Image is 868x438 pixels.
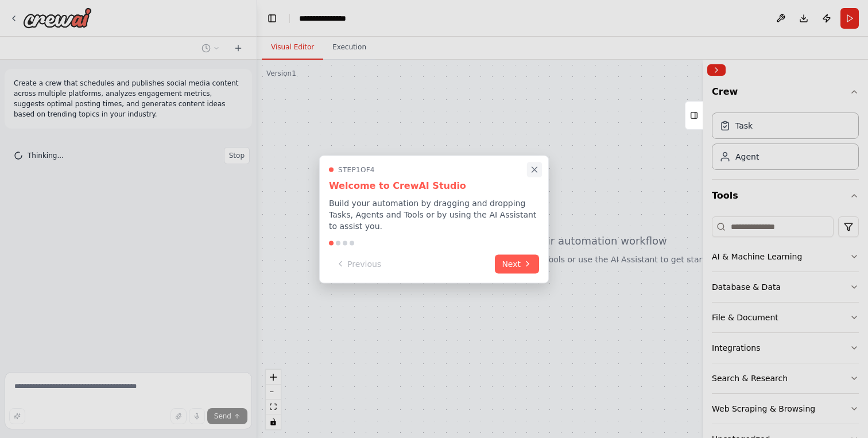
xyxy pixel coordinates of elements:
p: Build your automation by dragging and dropping Tasks, Agents and Tools or by using the AI Assista... [329,197,539,231]
button: Close walkthrough [527,162,542,177]
button: Previous [329,254,388,273]
button: Next [495,254,539,273]
h3: Welcome to CrewAI Studio [329,179,539,192]
span: Step 1 of 4 [338,165,375,174]
button: Hide left sidebar [264,10,280,26]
